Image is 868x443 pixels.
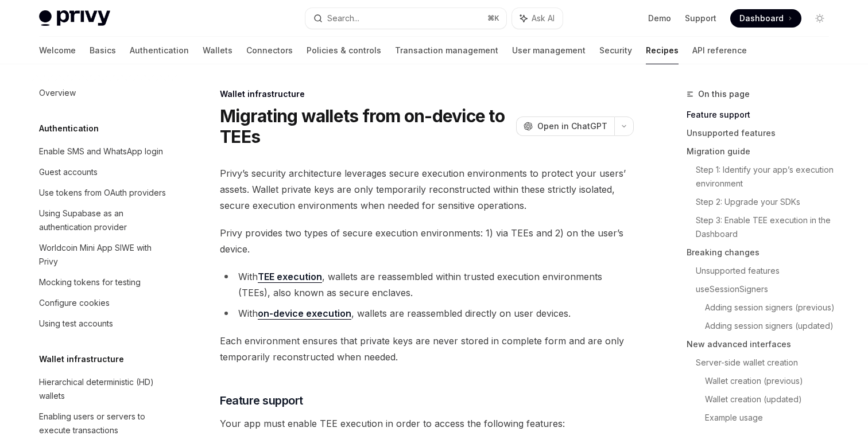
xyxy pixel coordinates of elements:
a: Configure cookies [30,293,177,313]
a: API reference [692,37,747,64]
span: ⌘ K [487,14,499,23]
a: Guest accounts [30,162,177,182]
a: Wallet creation (updated) [705,390,838,409]
a: Unsupported features [687,124,838,142]
div: Mocking tokens for testing [39,275,141,289]
h1: Migrating wallets from on-device to TEEs [220,106,511,147]
a: Adding session signers (previous) [705,298,838,317]
a: TEE execution [258,271,322,283]
div: Use tokens from OAuth providers [39,186,166,200]
a: Basics [90,37,116,64]
div: Overview [39,86,76,100]
button: Open in ChatGPT [516,116,614,136]
div: Using test accounts [39,317,113,331]
div: Guest accounts [39,165,98,179]
button: Ask AI [512,8,563,29]
a: Recipes [646,37,679,64]
a: Adding session signers (updated) [705,317,838,335]
span: Dashboard [739,13,784,24]
button: Toggle dark mode [811,9,829,28]
a: Unsupported features [696,262,838,280]
a: Using test accounts [30,313,177,334]
span: Feature support [220,393,303,409]
img: light logo [39,10,110,26]
div: Configure cookies [39,296,110,310]
a: Breaking changes [687,243,838,262]
a: Enabling users or servers to execute transactions [30,406,177,441]
li: With , wallets are reassembled within trusted execution environments (TEEs), also known as secure... [220,269,634,301]
a: Step 1: Identify your app’s execution environment [696,161,838,193]
div: Wallet infrastructure [220,88,634,100]
div: Search... [327,11,359,25]
a: Support [685,13,716,24]
a: Mocking tokens for testing [30,272,177,293]
a: Enable SMS and WhatsApp login [30,141,177,162]
a: Wallets [203,37,232,64]
a: Step 3: Enable TEE execution in the Dashboard [696,211,838,243]
div: Hierarchical deterministic (HD) wallets [39,375,170,403]
span: Open in ChatGPT [537,121,607,132]
a: Server-side wallet creation [696,353,838,372]
span: Privy’s security architecture leverages secure execution environments to protect your users’ asse... [220,165,634,213]
span: On this page [698,87,750,101]
a: User management [512,37,586,64]
a: Feature support [687,106,838,124]
a: Hierarchical deterministic (HD) wallets [30,372,177,406]
a: Dashboard [730,9,801,28]
span: Your app must enable TEE execution in order to access the following features: [220,415,634,432]
a: Security [599,37,632,64]
a: Policies & controls [307,37,381,64]
a: Wallet creation (previous) [705,372,838,390]
button: Search...⌘K [305,8,506,29]
a: Transaction management [395,37,498,64]
div: Worldcoin Mini App SIWE with Privy [39,241,170,269]
span: Ask AI [532,13,555,24]
div: Enable SMS and WhatsApp login [39,145,163,158]
a: Use tokens from OAuth providers [30,182,177,203]
a: useSessionSigners [696,280,838,298]
a: Overview [30,83,177,103]
a: on-device execution [258,308,351,320]
a: New advanced interfaces [687,335,838,353]
a: Worldcoin Mini App SIWE with Privy [30,238,177,272]
a: Authentication [130,37,189,64]
div: Using Supabase as an authentication provider [39,207,170,234]
a: Using Supabase as an authentication provider [30,203,177,238]
h5: Wallet infrastructure [39,352,124,366]
h5: Authentication [39,122,99,135]
a: Step 2: Upgrade your SDKs [696,193,838,211]
a: Connectors [246,37,293,64]
li: With , wallets are reassembled directly on user devices. [220,305,634,321]
a: Demo [648,13,671,24]
a: Example usage [705,409,838,427]
a: Welcome [39,37,76,64]
a: Migration guide [687,142,838,161]
span: Each environment ensures that private keys are never stored in complete form and are only tempora... [220,333,634,365]
span: Privy provides two types of secure execution environments: 1) via TEEs and 2) on the user’s device. [220,225,634,257]
div: Enabling users or servers to execute transactions [39,410,170,437]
